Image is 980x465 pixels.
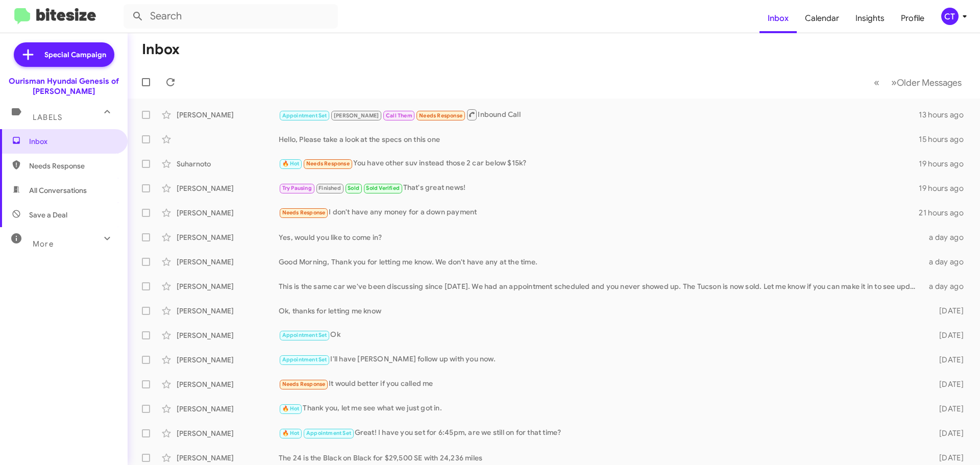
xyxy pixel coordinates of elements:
div: [PERSON_NAME] [177,110,279,120]
span: Needs Response [419,112,462,119]
div: [DATE] [923,306,972,316]
div: Hello, Please take a look at the specs on this one [279,134,919,144]
div: 15 hours ago [919,134,972,144]
div: [PERSON_NAME] [177,257,279,267]
div: 19 hours ago [919,159,972,169]
div: a day ago [923,281,972,291]
a: Insights [847,4,893,33]
div: Suharnoto [177,159,279,169]
div: [PERSON_NAME] [177,428,279,438]
div: This is the same car we've been discussing since [DATE]. We had an appointment scheduled and you ... [279,281,923,291]
div: [PERSON_NAME] [177,183,279,193]
div: [DATE] [923,404,972,414]
span: « [874,76,879,89]
div: [PERSON_NAME] [177,404,279,414]
span: 🔥 Hot [282,160,300,167]
div: [PERSON_NAME] [177,232,279,242]
div: [PERSON_NAME] [177,379,279,389]
div: [PERSON_NAME] [177,306,279,316]
button: Previous [868,72,886,93]
div: CT [941,8,959,25]
span: » [891,76,897,89]
div: [DATE] [923,355,972,365]
span: Appointment Set [282,112,327,119]
span: Inbox [29,136,116,146]
div: [PERSON_NAME] [177,453,279,463]
span: More [33,239,54,249]
span: Labels [33,113,62,122]
div: I'll have [PERSON_NAME] follow up with you now. [279,354,923,365]
div: [PERSON_NAME] [177,281,279,291]
span: Special Campaign [44,50,106,60]
div: [DATE] [923,330,972,340]
span: All Conversations [29,185,87,195]
a: Profile [893,4,933,33]
input: Search [124,4,338,29]
span: Needs Response [306,160,350,167]
span: Sold [348,185,359,191]
div: I don't have any money for a down payment [279,207,919,218]
div: a day ago [923,232,972,242]
a: Calendar [797,4,847,33]
button: CT [933,8,969,25]
div: 19 hours ago [919,183,972,193]
span: Older Messages [897,77,962,88]
span: Needs Response [282,209,326,216]
span: 🔥 Hot [282,405,300,412]
div: Inbound Call [279,108,919,121]
a: Inbox [759,4,797,33]
span: Try Pausing [282,185,312,191]
div: [PERSON_NAME] [177,208,279,218]
div: You have other suv instead those 2 car below $15k? [279,158,919,169]
div: Yes, would you like to come in? [279,232,923,242]
div: 21 hours ago [919,208,972,218]
button: Next [885,72,968,93]
span: Call Them [386,112,412,119]
div: [DATE] [923,379,972,389]
span: Needs Response [282,381,326,387]
span: Appointment Set [282,356,327,363]
div: Great! I have you set for 6:45pm, are we still on for that time? [279,427,923,439]
div: 13 hours ago [919,110,972,120]
span: Appointment Set [306,430,351,436]
div: Good Morning, Thank you for letting me know. We don't have any at the time. [279,257,923,267]
div: It would better if you called me [279,378,923,390]
div: The 24 is the Black on Black for $29,500 SE with 24,236 miles [279,453,923,463]
span: Needs Response [29,161,116,171]
div: [PERSON_NAME] [177,330,279,340]
a: Special Campaign [14,42,114,67]
div: [PERSON_NAME] [177,355,279,365]
div: [DATE] [923,428,972,438]
div: That's great news! [279,182,919,194]
span: Finished [318,185,341,191]
div: Ok, thanks for letting me know [279,306,923,316]
span: Appointment Set [282,332,327,338]
div: Thank you, let me see what we just got in. [279,403,923,414]
div: Ok [279,329,923,341]
div: [DATE] [923,453,972,463]
span: Sold Verified [366,185,400,191]
span: Save a Deal [29,210,67,220]
span: 🔥 Hot [282,430,300,436]
span: [PERSON_NAME] [334,112,379,119]
nav: Page navigation example [868,72,968,93]
div: a day ago [923,257,972,267]
h1: Inbox [142,41,180,58]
